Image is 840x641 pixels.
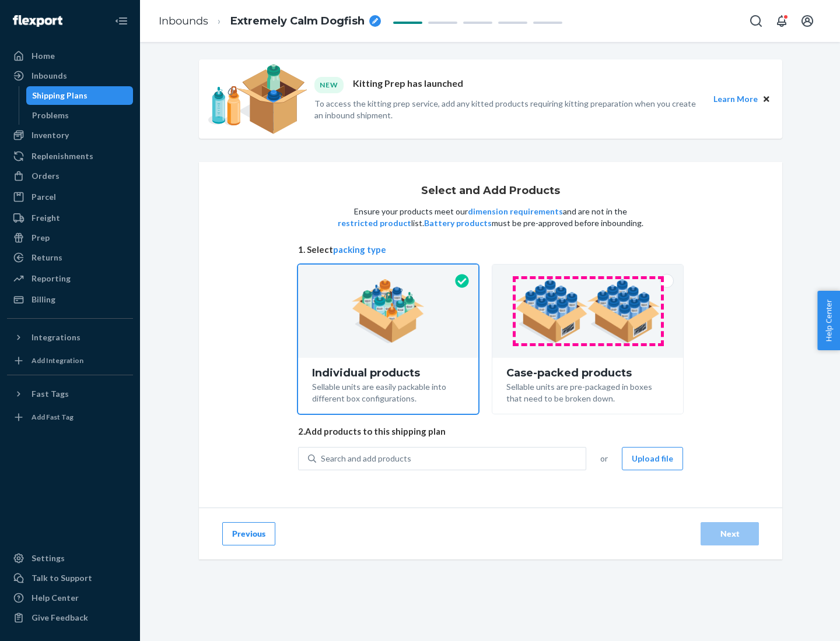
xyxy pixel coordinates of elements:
button: restricted product [338,217,411,229]
span: 1. Select [298,244,683,256]
a: Orders [7,167,133,185]
a: Add Integration [7,351,133,370]
a: Help Center [7,589,133,607]
a: Returns [7,248,133,267]
a: Home [7,47,133,65]
div: Inbounds [32,70,67,82]
ol: breadcrumbs [149,4,390,38]
div: Integrations [32,332,80,343]
div: Sellable units are easily packable into different box configurations. [312,379,464,404]
a: Inbounds [7,66,133,85]
p: Ensure your products meet our and are not in the list. must be pre-approved before inbounding. [337,206,645,229]
button: dimension requirements [468,206,563,217]
div: Shipping Plans [32,90,87,101]
div: Give Feedback [32,612,88,624]
p: To access the kitting prep service, add any kitted products requiring kitting preparation when yo... [314,98,703,121]
span: Extremely Calm Dogfish [230,14,365,29]
div: Settings [32,552,65,564]
a: Settings [7,549,133,568]
div: Freight [32,212,60,224]
div: Add Integration [32,355,83,365]
a: Talk to Support [7,569,133,587]
button: Close [760,93,773,105]
a: Inbounds [159,15,208,27]
div: Help Center [32,592,79,604]
button: Battery products [424,217,492,229]
button: Close Navigation [110,9,133,33]
div: Case-packed products [506,367,669,379]
div: Sellable units are pre-packaged in boxes that need to be broken down. [506,379,669,404]
a: Replenishments [7,147,133,165]
a: Inventory [7,126,133,145]
div: Billing [32,294,55,305]
a: Shipping Plans [26,86,134,105]
div: Inventory [32,129,69,141]
button: Open Search Box [744,9,768,33]
button: Fast Tags [7,385,133,403]
a: Billing [7,290,133,309]
a: Add Fast Tag [7,408,133,427]
div: Parcel [32,191,56,203]
button: Integrations [7,328,133,347]
a: Reporting [7,269,133,288]
div: Talk to Support [32,572,92,584]
button: Upload file [622,447,683,470]
div: Search and add products [321,453,411,464]
span: or [600,453,608,464]
button: Previous [222,522,275,545]
div: Reporting [32,273,71,284]
div: Fast Tags [32,388,69,400]
button: Give Feedback [7,608,133,627]
button: Help Center [817,291,840,350]
div: Next [710,528,749,540]
a: Parcel [7,188,133,206]
div: Returns [32,252,62,263]
img: case-pack.59cecea509d18c883b923b81aeac6d0b.png [515,279,660,343]
button: Open account menu [796,9,819,33]
button: Learn More [713,93,758,105]
div: Individual products [312,367,464,379]
p: Kitting Prep has launched [353,77,463,93]
button: packing type [333,244,386,256]
a: Prep [7,228,133,247]
div: NEW [314,77,344,93]
img: individual-pack.facf35554cb0f1810c75b2bd6df2d64e.png [352,279,425,343]
div: Replenishments [32,150,93,162]
img: Flexport logo [13,15,62,27]
button: Next [701,522,759,545]
a: Problems [26,106,134,125]
div: Orders [32,170,60,182]
a: Freight [7,209,133,227]
div: Add Fast Tag [32,412,73,422]
div: Prep [32,232,50,244]
div: Problems [32,110,69,121]
button: Open notifications [770,9,793,33]
span: 2. Add products to this shipping plan [298,425,683,438]
div: Home [32,50,55,62]
h1: Select and Add Products [421,185,560,197]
